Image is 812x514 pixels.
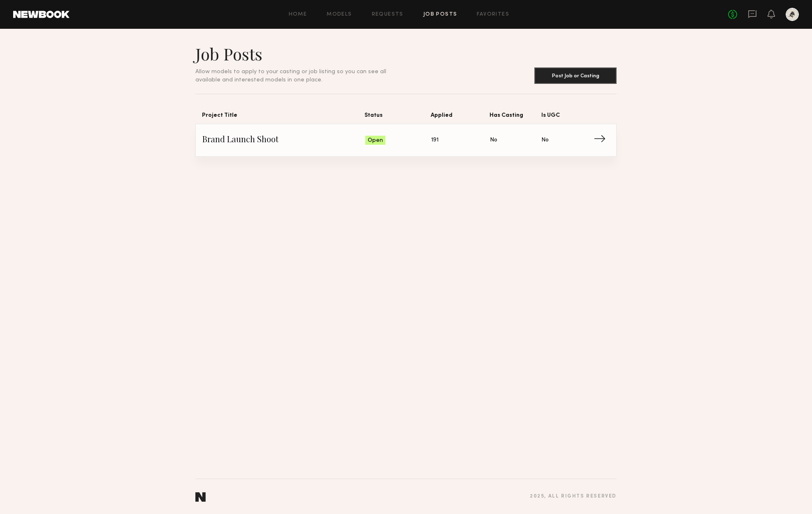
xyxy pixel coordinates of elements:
a: Models [327,12,352,17]
span: No [490,136,497,145]
a: Job Posts [423,12,457,17]
span: Open [368,137,383,145]
span: Has Casting [490,111,541,124]
span: No [541,136,549,145]
span: Brand Launch Shoot [202,134,365,146]
span: Project Title [202,111,364,124]
a: Favorites [477,12,509,17]
a: Home [289,12,307,17]
div: 2025 , all rights reserved [530,494,617,499]
button: Post Job or Casting [534,67,617,84]
a: Requests [372,12,404,17]
h1: Job Posts [195,44,406,64]
span: Allow models to apply to your casting or job listing so you can see all available and interested ... [195,69,386,83]
span: Status [364,111,431,124]
span: Applied [431,111,490,124]
span: → [594,134,610,146]
a: Brand Launch ShootOpen191NoNo→ [202,124,610,156]
span: 191 [431,136,438,145]
span: Is UGC [541,111,593,124]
